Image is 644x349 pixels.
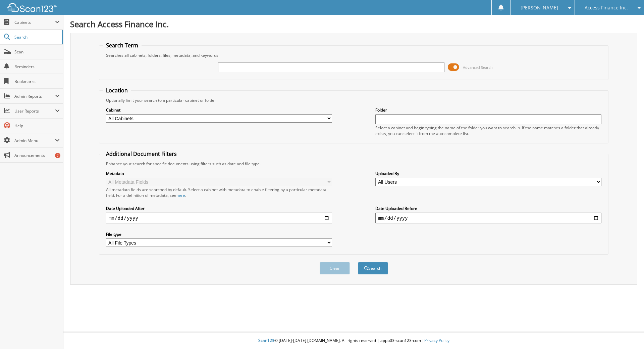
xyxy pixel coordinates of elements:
[70,18,637,30] h1: Search Access Finance Inc.
[424,338,449,343] a: Privacy Policy
[176,192,185,198] a: here
[103,150,180,158] legend: Additional Document Filters
[103,97,605,103] div: Optionally limit your search to a particular cabinet or folder
[106,206,332,211] label: Date Uploaded After
[521,6,558,10] span: [PERSON_NAME]
[14,49,60,55] span: Scan
[63,333,644,349] div: © [DATE]-[DATE] [DOMAIN_NAME]. All rights reserved | appb03-scan123-com |
[106,231,332,237] label: File type
[103,87,131,94] legend: Location
[103,52,605,58] div: Searches all cabinets, folders, files, metadata, and keywords
[358,262,388,274] button: Search
[375,213,601,223] input: end
[14,34,59,40] span: Search
[258,338,274,343] span: Scan123
[585,6,628,10] span: Access Finance Inc.
[14,138,55,143] span: Admin Menu
[463,65,493,70] span: Advanced Search
[106,187,332,198] div: All metadata fields are searched by default. Select a cabinet with metadata to enable filtering b...
[375,125,601,136] div: Select a cabinet and begin typing the name of the folder you want to search in. If the name match...
[14,123,60,129] span: Help
[14,108,55,114] span: User Reports
[14,152,60,158] span: Announcements
[106,171,332,176] label: Metadata
[14,64,60,70] span: Reminders
[106,107,332,113] label: Cabinet
[55,153,60,158] div: 7
[14,79,60,84] span: Bookmarks
[375,206,601,211] label: Date Uploaded Before
[14,19,55,25] span: Cabinets
[14,93,55,99] span: Admin Reports
[375,107,601,113] label: Folder
[103,42,142,49] legend: Search Term
[106,213,332,223] input: start
[7,3,57,12] img: scan123-logo-white.svg
[320,262,350,274] button: Clear
[375,171,601,176] label: Uploaded By
[103,161,605,167] div: Enhance your search for specific documents using filters such as date and file type.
